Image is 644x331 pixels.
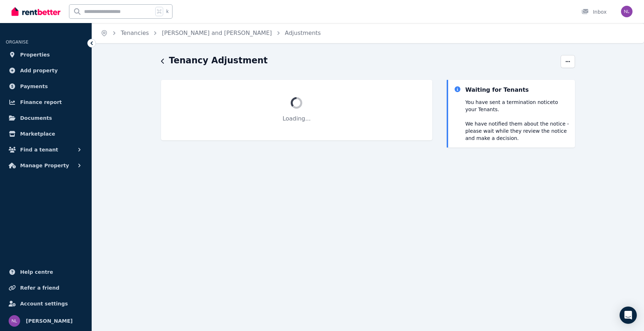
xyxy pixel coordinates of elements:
[620,307,637,324] div: Open Intercom Messenger
[20,114,52,122] span: Documents
[6,95,86,109] a: Finance report
[581,8,607,15] div: Inbox
[6,281,86,295] a: Refer a friend
[92,23,330,43] nav: Breadcrumb
[20,284,59,292] span: Refer a friend
[6,158,86,173] button: Manage Property
[6,47,86,62] a: Properties
[178,114,415,123] p: Loading...
[621,6,632,17] img: Nadia Lobova
[20,98,62,106] span: Finance report
[285,30,321,36] a: Adjustments
[11,6,60,17] img: RentBetter
[6,63,86,78] a: Add property
[121,30,149,36] a: Tenancies
[20,268,53,276] span: Help centre
[507,99,553,105] span: Termination notice
[6,40,28,45] span: ORGANISE
[6,265,86,279] a: Help centre
[20,145,58,154] span: Find a tenant
[20,66,58,75] span: Add property
[6,142,86,157] button: Find a tenant
[6,79,86,94] a: Payments
[162,30,272,36] a: [PERSON_NAME] and [PERSON_NAME]
[465,99,569,113] p: You have sent a to your Tenants .
[20,299,68,308] span: Account settings
[20,130,55,138] span: Marketplace
[465,120,569,142] p: We have notified them about the notice - please wait while they review the notice and make a deci...
[26,317,73,325] span: [PERSON_NAME]
[9,315,20,327] img: Nadia Lobova
[6,127,86,141] a: Marketplace
[20,82,48,91] span: Payments
[20,161,69,170] span: Manage Property
[20,50,50,59] span: Properties
[166,9,169,14] span: k
[169,55,268,66] h1: Tenancy Adjustment
[6,296,86,311] a: Account settings
[6,111,86,125] a: Documents
[465,86,529,94] div: Waiting for Tenants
